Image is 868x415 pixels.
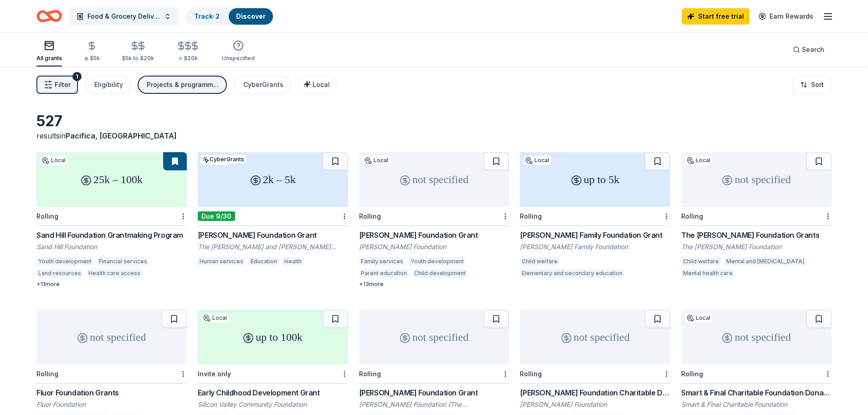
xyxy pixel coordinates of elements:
div: not specified [36,310,187,364]
div: [PERSON_NAME] Foundation (The [PERSON_NAME] Foundation) [359,400,509,409]
button: Sort [792,76,832,94]
div: Health care access [87,269,142,278]
div: Mental health care [681,269,734,278]
div: not specified [681,152,832,207]
div: + 11 more [36,281,187,288]
button: Food & Grocery Delivery Program [69,7,179,26]
div: Due 9/30 [198,211,235,221]
div: Local [685,156,712,165]
div: CyberGrants [200,155,246,164]
div: Projects & programming, General operations, Capital, Training and capacity building [147,79,220,90]
div: 1 [72,72,82,81]
div: Unspecified [222,55,255,62]
div: The [PERSON_NAME] and [PERSON_NAME] Foundation [198,242,348,251]
button: Eligibility [85,76,130,94]
div: Rolling [36,212,58,220]
div: up to 100k [198,310,348,364]
div: Rolling [359,212,381,220]
div: Rolling [36,370,58,378]
div: Family services [359,257,405,266]
a: Discover [236,12,266,20]
div: [PERSON_NAME] Foundation Charitable Donations [520,387,670,398]
a: up to 5kLocalRolling[PERSON_NAME] Family Foundation Grant[PERSON_NAME] Family FoundationChild wel... [520,152,670,281]
div: [PERSON_NAME] Family Foundation Grant [520,230,670,241]
div: Sand Hill Foundation [36,242,187,251]
div: Child welfare [520,257,560,266]
div: Local [363,156,390,165]
div: [PERSON_NAME] Foundation Grant [359,230,509,241]
button: Search [786,41,832,59]
div: The [PERSON_NAME] Foundation [681,242,832,251]
div: Silicon Valley Community Foundation [198,400,348,409]
div: 2k – 5k [198,152,348,207]
button: Unspecified [222,36,255,67]
div: Local [40,156,67,165]
div: [PERSON_NAME] Foundation Grant [198,230,348,241]
button: Filter1 [36,76,78,94]
a: 25k – 100kLocalRollingSand Hill Foundation Grantmaking ProgramSand Hill FoundationYouth developme... [36,152,187,288]
div: + 13 more [359,281,509,288]
span: Pacifica, [GEOGRAPHIC_DATA] [66,131,177,140]
button: Projects & programming, General operations, Capital, Training and capacity building [138,76,227,94]
div: Local [524,156,551,165]
div: up to 5k [520,152,670,207]
div: Rolling [520,212,542,220]
div: Smart & Final Charitable Foundation Donations [681,387,832,398]
div: [PERSON_NAME] Family Foundation [520,242,670,251]
div: Rolling [520,370,542,378]
span: Local [313,81,330,88]
div: Human services [198,257,245,266]
div: Rolling [681,370,703,378]
a: Track· 2 [194,12,220,20]
div: 25k – 100k [36,152,187,207]
a: Earn Rewards [753,8,819,25]
span: Filter [55,79,71,90]
span: Sort [811,79,824,90]
button: Local [298,76,337,94]
div: Invite only [198,370,231,378]
div: not specified [681,310,832,364]
button: Track· 2Discover [186,7,274,26]
div: All grants [36,55,62,62]
a: not specifiedLocalRollingThe [PERSON_NAME] Foundation GrantsThe [PERSON_NAME] FoundationChild wel... [681,152,832,281]
div: Sand Hill Foundation Grantmaking Program [36,230,187,241]
div: Smart & Final Charitable Foundation [681,400,832,409]
div: Health [282,257,303,266]
div: > $20k [176,55,200,62]
button: CyberGrants [234,76,291,94]
div: results [36,130,187,141]
div: Rolling [681,212,703,220]
button: All grants [36,36,62,67]
div: 527 [36,112,187,130]
div: Education [249,257,279,266]
a: not specifiedLocalRolling[PERSON_NAME] Foundation Grant[PERSON_NAME] FoundationFamily servicesYou... [359,152,509,288]
div: $5k to $20k [122,55,154,62]
span: Food & Grocery Delivery Program [87,11,160,22]
div: Child welfare [681,257,721,266]
div: Early Childhood Development Grant [198,387,348,398]
div: [PERSON_NAME] Foundation Grant [359,387,509,398]
a: Home [36,5,62,27]
div: The [PERSON_NAME] Foundation Grants [681,230,832,241]
div: [PERSON_NAME] Foundation [520,400,670,409]
div: CyberGrants [243,79,283,90]
div: Youth development [409,257,466,266]
div: not specified [359,310,509,364]
div: Land resources [36,269,83,278]
span: Search [802,44,824,55]
div: Local [201,313,229,323]
button: ≤ $5k [84,37,100,67]
button: > $20k [176,37,200,67]
div: Elementary and secondary education [520,269,624,278]
div: Rolling [359,370,381,378]
span: in [60,131,177,140]
div: [PERSON_NAME] Foundation [359,242,509,251]
a: Start free trial [682,8,750,25]
div: Youth development [36,257,93,266]
div: ≤ $5k [84,55,100,62]
div: Child development [412,269,467,278]
div: Fluor Foundation Grants [36,387,187,398]
div: not specified [520,310,670,364]
div: Parent education [359,269,409,278]
div: Mental and [MEDICAL_DATA] [724,257,806,266]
